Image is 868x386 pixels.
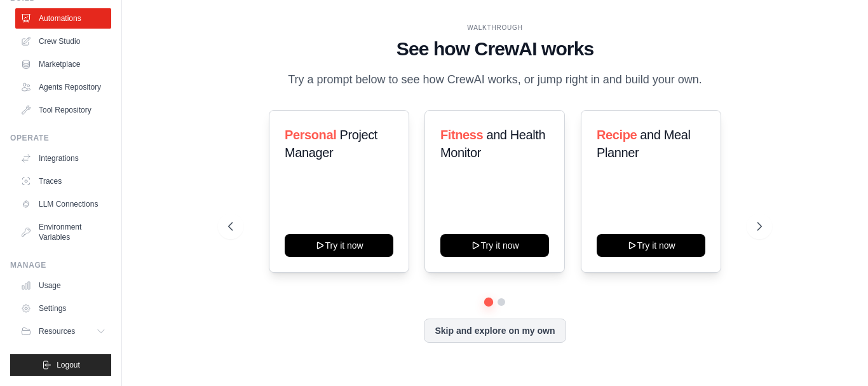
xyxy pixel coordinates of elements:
[10,260,111,270] div: Manage
[15,321,111,341] button: Resources
[15,8,111,29] a: Automations
[285,128,336,142] span: Personal
[440,128,545,160] span: and Health Monitor
[597,128,690,160] span: and Meal Planner
[424,319,566,343] button: Skip and explore on my own
[597,128,637,142] span: Recipe
[440,234,549,257] button: Try it now
[228,38,762,60] h1: See how CrewAI works
[440,128,483,142] span: Fitness
[57,360,80,370] span: Logout
[15,194,111,214] a: LLM Connections
[804,325,868,386] iframe: Chat Widget
[39,326,75,336] span: Resources
[597,234,705,257] button: Try it now
[10,354,111,376] button: Logout
[281,71,709,89] p: Try a prompt below to see how CrewAI works, or jump right in and build your own.
[15,298,111,319] a: Settings
[15,77,111,97] a: Agents Repository
[15,100,111,120] a: Tool Repository
[15,275,111,296] a: Usage
[10,133,111,143] div: Operate
[15,54,111,74] a: Marketplace
[228,23,762,32] div: WALKTHROUGH
[285,234,393,257] button: Try it now
[15,148,111,169] a: Integrations
[15,171,111,191] a: Traces
[15,31,111,52] a: Crew Studio
[15,217,111,247] a: Environment Variables
[285,128,377,160] span: Project Manager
